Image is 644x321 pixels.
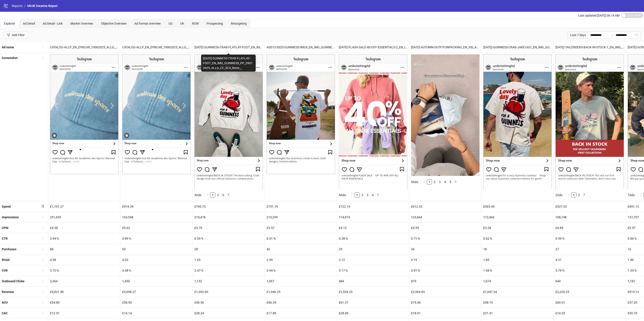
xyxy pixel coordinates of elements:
span: Prospecting [207,22,223,25]
div: £58.19 [481,297,553,308]
span: to [610,33,614,37]
span: sort-ascending [41,301,44,304]
span: left [423,180,425,183]
li: Previous Page [421,179,427,185]
div: £17.89 [265,308,337,318]
b: CVR [2,269,8,272]
a: 2 [577,193,581,197]
a: 3 [221,193,226,197]
b: Ad name [2,45,14,49]
div: 37 [554,244,626,254]
button: right [582,192,587,198]
a: 5 [448,180,453,184]
img: Screenshot 120232550659590356 [483,54,552,189]
span: UK [180,22,184,25]
b: CPM [2,226,8,230]
div: 484 [337,276,409,286]
li: 2 [576,192,582,198]
div: [DATE]-TAILENDERS-BACK-IN-STOCK-1_EN_IMG_TAILENDERS_CP_22082025_M_CC_SC24_None__ [554,42,626,52]
span: left [351,193,353,196]
a: 3 [365,193,370,197]
div: £527.33 [554,201,626,212]
b: ROAS [2,258,10,262]
div: 3.87 % [409,265,481,276]
img: Screenshot 120230076102700356 [267,54,335,174]
div: £14.14 [120,308,192,318]
b: Revenue [2,290,14,294]
div: 879 [409,276,481,286]
div: 0.71 % [409,233,481,244]
span: Ad Detail - Link [43,22,63,25]
li: 4 [442,179,448,185]
div: 28 [193,244,265,254]
span: ROW [192,22,199,25]
div: £4.95 [409,223,481,233]
div: £3.57 [265,223,337,233]
div: 5.17 % [337,265,409,276]
span: swap-right [610,33,614,37]
button: right [375,192,381,198]
span: sort-ascending [41,247,44,250]
a: 2 [360,193,365,197]
div: 4.21 [554,255,626,265]
div: £46.34 [265,297,337,308]
li: 2 [360,192,365,198]
a: 2 [432,180,437,184]
div: 4.38 [48,255,120,265]
img: Screenshot 120226629577430356 [50,54,118,174]
div: 88 [48,244,120,254]
div: £14.25 [554,308,626,318]
div: 0.89 % [120,233,192,244]
div: 1,074 [481,276,553,286]
li: 1 [571,192,576,198]
a: 3 [437,180,442,184]
span: Ad Detail [23,22,35,25]
div: 65 [120,244,192,254]
span: Market Overview [70,22,93,25]
div: £61.37 [337,297,409,308]
li: 1 [427,179,432,185]
span: Retargeting [231,22,247,25]
div: £1,946.25 [265,287,337,297]
div: 2.47 % [193,265,265,276]
button: right [226,192,231,198]
li: / [24,3,26,8]
div: 42 [265,244,337,254]
div: 251,655 [48,212,120,222]
span: filter [7,34,10,37]
div: 123,664 [409,212,481,222]
span: right [454,180,457,183]
div: 4.02 [120,255,192,265]
span: US [169,22,172,25]
li: Next Page [582,192,587,198]
li: 3 [437,179,442,185]
a: 1 [355,193,360,197]
div: 4.19 [409,255,481,265]
div: [DATE]-GUINNESS-CRAB-JAKE-UGC_EN_IMG_GUINNESS_CP_17072025_ALLG_CC_SC1_None__ – Copy [481,42,553,52]
div: £4,821.98 [48,287,120,297]
div: [DATE]-AUTUMN-OUTFIT-UNPACKING_EN_VID_ALL_CP_11092025_ALLG_CC_SC3_None__ [409,42,481,52]
span: right [227,193,230,196]
div: £612.33 [409,201,481,212]
span: 5 Ads [411,180,418,184]
div: 0.59 % [554,233,626,244]
div: Add Filter [12,33,25,37]
div: £2,220.25 [554,287,626,297]
a: 1 [210,193,215,197]
div: 163,548 [120,212,192,222]
div: £1,534.25 [337,287,409,297]
div: 3.72 % [48,265,120,276]
span: sort-ascending [41,46,44,49]
button: left [205,192,210,198]
img: Screenshot 120232706362800356 [555,54,624,189]
span: 4 Ads [339,193,346,197]
b: CAC [2,311,8,315]
b: AOV [2,301,8,304]
div: £46.56 [193,297,265,308]
button: Add Filter [3,32,28,39]
div: 2.59 [265,255,337,265]
div: [DATE]-FLASH-SALE-40-OFF-ESSENTIALS-2_EN_IMG_ALL_SP_02092025_ALLG_CC_SC1_None__ [337,42,409,52]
